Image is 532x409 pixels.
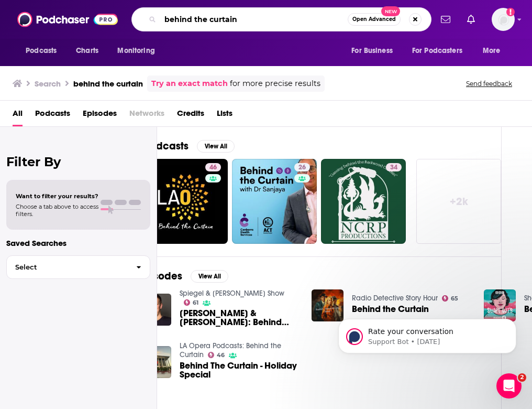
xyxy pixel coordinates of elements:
[352,17,396,22] span: Open Advanced
[143,139,189,153] h2: Podcasts
[180,309,299,327] a: Parkins & Grote: Behind curtain, live report from snowy Sox Park (Hour 4)
[386,163,402,171] a: 34
[463,10,479,28] a: Show notifications dropdown
[412,44,462,58] span: For Podcasters
[6,255,150,279] button: Select
[416,159,501,244] a: +2k
[492,8,515,31] img: User Profile
[69,41,105,61] a: Charts
[139,270,228,283] a: EpisodesView All
[496,373,522,399] iframe: Intercom live chat
[351,44,393,58] span: For Business
[180,309,299,327] span: [PERSON_NAME] & [PERSON_NAME]: Behind curtain, live report from [GEOGRAPHIC_DATA] (Hour 4)
[24,75,40,92] img: Profile image for Support Bot
[18,41,70,61] button: open menu
[117,44,154,58] span: Monitoring
[177,105,204,126] a: Credits
[191,270,228,283] button: View All
[437,10,455,28] a: Show notifications dropdown
[205,163,221,171] a: 46
[46,84,181,93] p: Message from Support Bot, sent 6w ago
[390,163,397,173] span: 34
[83,105,117,126] a: Episodes
[492,8,515,31] span: Logged in as RP_publicity
[151,78,228,90] a: Try an exact match
[405,41,478,61] button: open menu
[6,238,150,248] p: Saved Searches
[46,74,131,82] span: Rate your conversation
[17,9,118,29] img: Podchaser - Follow, Share and Rate Podcasts
[180,361,299,379] a: Behind The Curtain - Holiday Special
[463,79,515,88] button: Send feedback
[16,203,98,218] span: Choose a tab above to access filters.
[208,352,225,358] a: 46
[321,159,406,244] a: 34
[217,105,232,126] a: Lists
[475,41,514,61] button: open menu
[197,140,235,153] button: View All
[230,78,320,90] span: for more precise results
[506,8,515,16] svg: Add a profile image
[298,163,306,173] span: 26
[193,300,198,305] span: 61
[131,7,431,31] div: Search podcasts, credits, & more...
[294,163,310,171] a: 26
[344,41,406,61] button: open menu
[35,105,70,126] a: Podcasts
[217,353,225,358] span: 46
[13,105,23,126] a: All
[7,264,128,271] span: Select
[129,105,164,126] span: Networks
[73,79,143,89] h3: behind the curtain
[323,253,532,370] iframe: Intercom notifications message
[35,79,61,89] h3: Search
[26,44,57,58] span: Podcasts
[180,289,284,298] a: Spiegel & Holmes Show
[76,44,98,58] span: Charts
[483,44,501,58] span: More
[492,8,515,31] button: Show profile menu
[6,154,150,169] h2: Filter By
[209,163,217,173] span: 46
[518,373,526,382] span: 2
[16,66,194,100] div: message notification from Support Bot, 6w ago. Rate your conversation
[160,11,348,28] input: Search podcasts, credits, & more...
[139,270,182,283] h2: Episodes
[143,159,228,244] a: 46
[232,159,317,244] a: 26
[16,192,98,200] span: Want to filter your results?
[110,41,168,61] button: open menu
[143,139,235,153] a: PodcastsView All
[348,13,401,26] button: Open AdvancedNew
[381,6,400,16] span: New
[180,341,281,359] a: LA Opera Podcasts: Behind the Curtain
[312,289,343,321] img: Behind the Curtain
[184,299,199,306] a: 61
